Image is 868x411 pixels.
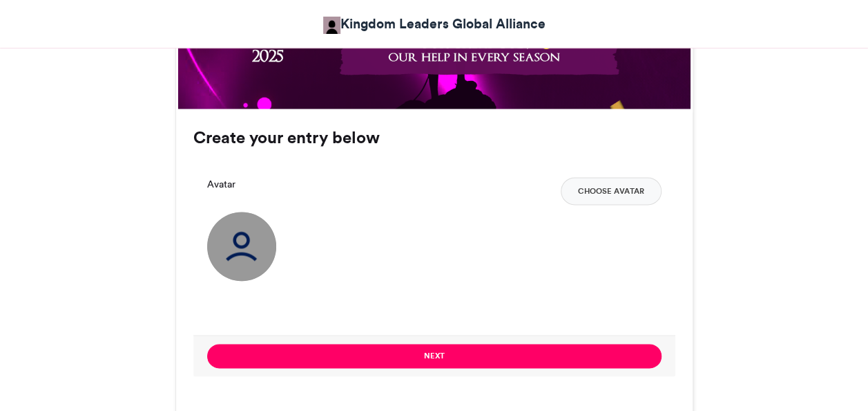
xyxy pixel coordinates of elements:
label: Avatar [207,177,235,192]
img: user_circle.png [207,212,276,281]
button: Choose Avatar [561,177,662,205]
button: Next [207,344,662,368]
a: Kingdom Leaders Global Alliance [323,14,546,34]
img: Kingdom Leaders Global Alliance [323,17,340,34]
h3: Create your entry below [193,129,675,146]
